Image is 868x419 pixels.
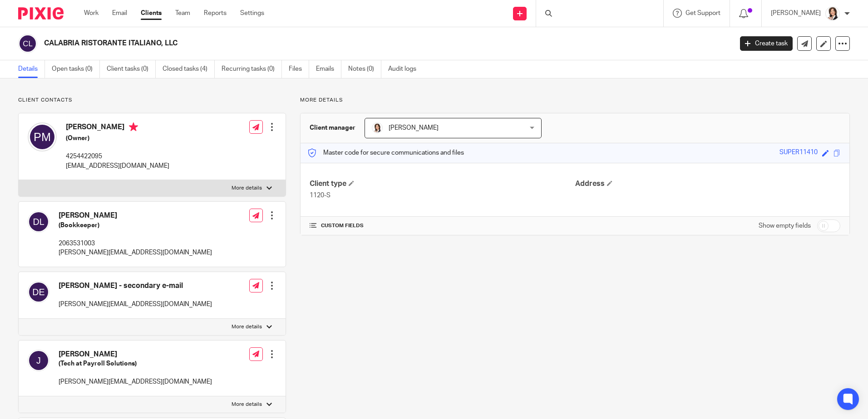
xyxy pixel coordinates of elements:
h3: Client manager [310,123,355,132]
a: Audit logs [388,60,423,78]
p: [PERSON_NAME] [771,9,821,18]
img: svg%3E [18,34,37,53]
h4: CUSTOM FIELDS [310,222,575,229]
p: [PERSON_NAME][EMAIL_ADDRESS][DOMAIN_NAME] [59,248,212,257]
img: svg%3E [28,281,49,303]
h4: Client type [310,179,575,189]
a: Work [84,9,99,18]
a: Clients [141,9,162,18]
label: Show empty fields [759,221,811,230]
a: Create task [740,36,793,51]
h4: Address [575,179,840,189]
span: [PERSON_NAME] [389,125,439,131]
img: svg%3E [28,122,57,151]
span: Get Support [686,10,720,16]
h2: CALABRIA RISTORANTE ITALIANO, LLC [44,39,590,48]
p: More details [232,185,262,192]
p: 4254422095 [66,152,169,161]
img: BW%20Website%203%20-%20square.jpg [825,6,840,21]
p: More details [232,401,262,408]
a: Team [175,9,190,18]
a: Details [18,60,45,78]
div: SUPER11410 [779,148,818,158]
p: More details [300,97,850,104]
a: Reports [204,9,227,18]
a: Open tasks (0) [52,60,100,78]
a: Emails [316,60,341,78]
i: Primary [129,122,138,132]
p: Client contacts [18,97,286,104]
h4: [PERSON_NAME] [59,211,212,220]
p: [PERSON_NAME][EMAIL_ADDRESS][DOMAIN_NAME] [59,377,212,386]
a: Recurring tasks (0) [222,60,282,78]
a: Notes (0) [348,60,381,78]
img: BW%20Website%203%20-%20square.jpg [372,122,383,133]
h5: (Owner) [66,134,169,143]
p: 1120-S [310,191,575,200]
a: Client tasks (0) [107,60,156,78]
a: Files [289,60,309,78]
a: Settings [240,9,264,18]
p: [EMAIL_ADDRESS][DOMAIN_NAME] [66,161,169,171]
img: Pixie [18,7,64,19]
img: svg%3E [28,211,49,233]
h4: [PERSON_NAME] [66,122,169,134]
p: Master code for secure communications and files [307,148,464,157]
a: Closed tasks (4) [163,60,215,78]
h4: [PERSON_NAME] [59,350,212,359]
h5: (Bookkeeper) [59,221,212,230]
p: More details [232,323,262,331]
img: svg%3E [28,350,49,371]
h5: (Tech at Payroll Solutions) [59,359,212,368]
h4: [PERSON_NAME] - secondary e-mail [59,281,212,291]
a: Email [112,9,127,18]
p: [PERSON_NAME][EMAIL_ADDRESS][DOMAIN_NAME] [59,300,212,309]
p: 2063531003 [59,239,212,248]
